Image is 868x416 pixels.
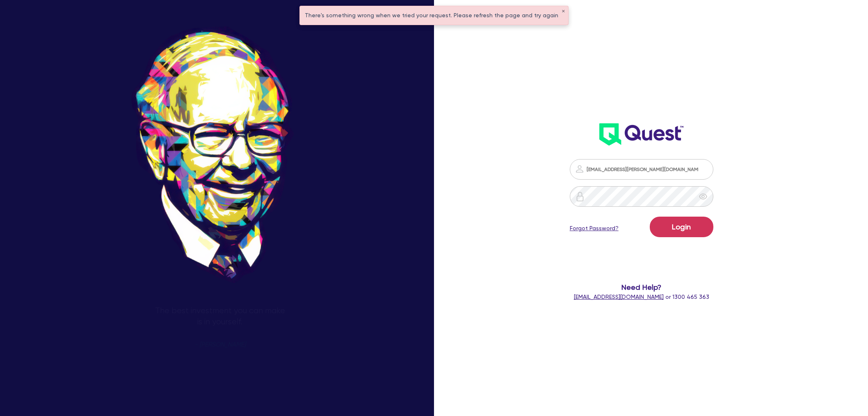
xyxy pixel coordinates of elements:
a: [EMAIL_ADDRESS][DOMAIN_NAME] [574,294,664,300]
img: icon-password [575,164,585,174]
span: or 1300 465 363 [574,294,709,300]
span: - [PERSON_NAME] [194,342,246,348]
button: Login [650,217,713,237]
input: Email address [570,159,713,180]
span: Need Help? [523,282,759,293]
img: wH2k97JdezQIQAAAABJRU5ErkJggg== [599,123,683,146]
a: Forgot Password? [570,224,619,233]
button: ✕ [562,9,565,14]
span: eye [699,192,707,201]
img: icon-password [575,192,585,201]
div: There's something wrong when we tried your request. Please refresh the page and try again [300,6,568,25]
